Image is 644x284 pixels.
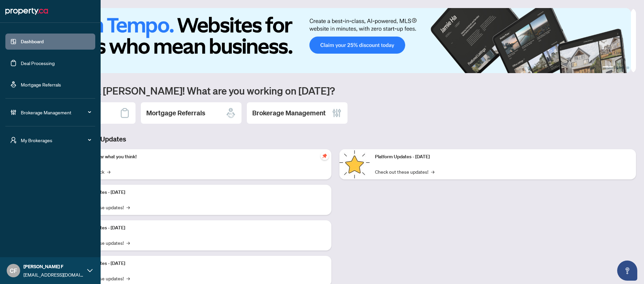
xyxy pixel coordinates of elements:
[5,6,48,17] img: logo
[375,153,631,161] p: Platform Updates - [DATE]
[70,153,326,161] p: We want to hear what you think!
[70,224,326,232] p: Platform Updates - [DATE]
[21,60,55,66] a: Deal Processing
[126,204,130,211] span: →
[35,134,636,144] h3: Brokerage & Industry Updates
[617,261,637,281] button: Open asap
[10,266,17,275] span: CF
[70,260,326,267] p: Platform Updates - [DATE]
[23,263,84,270] span: [PERSON_NAME] F
[21,81,61,88] a: Mortgage Referrals
[21,39,44,45] a: Dashboard
[627,66,629,69] button: 4
[23,271,84,278] span: [EMAIL_ADDRESS][DOMAIN_NAME]
[431,168,434,175] span: →
[321,152,329,160] span: pushpin
[621,66,624,69] button: 3
[107,168,110,175] span: →
[21,136,91,144] span: My Brokerages
[146,108,205,118] h2: Mortgage Referrals
[339,149,370,179] img: Platform Updates - June 23, 2025
[21,109,91,116] span: Brokerage Management
[252,108,326,118] h2: Brokerage Management
[126,239,130,246] span: →
[375,168,434,175] a: Check out these updates!→
[35,84,636,97] h1: Welcome back [PERSON_NAME]! What are you working on [DATE]?
[126,275,130,282] span: →
[35,8,631,73] img: Slide 0
[616,66,619,69] button: 2
[70,189,326,196] p: Platform Updates - [DATE]
[602,66,613,69] button: 1
[10,137,17,144] span: user-switch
